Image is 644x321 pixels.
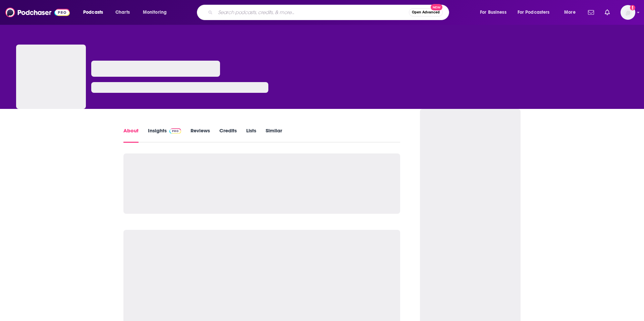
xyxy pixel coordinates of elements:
span: New [431,4,443,10]
img: Podchaser - Follow, Share and Rate Podcasts [5,6,70,19]
span: For Business [480,8,506,17]
span: Podcasts [83,8,103,17]
a: Charts [111,7,134,18]
span: More [564,8,576,17]
button: open menu [78,7,112,18]
img: User Profile [621,5,635,20]
span: For Podcasters [518,8,550,17]
a: InsightsPodchaser Pro [148,127,181,143]
img: Podchaser Pro [169,128,181,134]
button: Open AdvancedNew [409,8,443,16]
button: open menu [513,7,559,18]
span: Monitoring [143,8,167,17]
button: open menu [138,7,175,18]
span: Charts [115,8,130,17]
span: Logged in as carolinejames [621,5,635,20]
button: open menu [475,7,515,18]
a: Show notifications dropdown [602,7,612,18]
button: open menu [559,7,584,18]
a: Show notifications dropdown [585,7,597,18]
span: Open Advanced [412,11,440,14]
input: Search podcasts, credits, & more... [215,7,409,18]
div: Search podcasts, credits, & more... [203,5,455,20]
a: About [123,127,139,143]
a: Reviews [191,127,210,143]
a: Credits [219,127,237,143]
svg: Add a profile image [630,5,635,10]
button: Show profile menu [621,5,635,20]
a: Similar [266,127,282,143]
a: Lists [246,127,256,143]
